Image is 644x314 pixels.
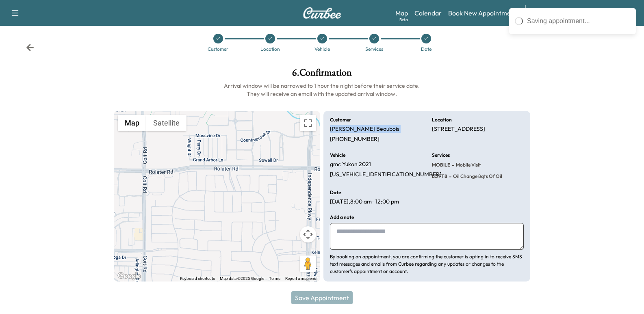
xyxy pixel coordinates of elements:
a: Terms (opens in new tab) [269,276,280,281]
h6: Location [432,117,452,122]
h6: Vehicle [330,153,345,158]
div: Services [365,47,383,52]
button: Map camera controls [300,226,316,243]
span: Map data ©2025 Google [220,276,264,281]
img: Curbee Logo [303,7,342,19]
button: Keyboard shortcuts [180,276,215,282]
p: gmc Yukon 2021 [330,161,371,168]
span: LOFT8 [432,173,447,180]
span: Mobile Visit [454,162,481,168]
div: Customer [208,47,228,52]
p: [PHONE_NUMBER] [330,136,379,143]
span: - [450,161,454,169]
a: Calendar [414,8,442,18]
div: Location [260,47,280,52]
p: By booking an appointment, you are confirming the customer is opting in to receive SMS text messa... [330,253,523,275]
div: Saving appointment... [527,16,630,26]
button: Toggle fullscreen view [300,115,316,131]
p: [STREET_ADDRESS] [432,126,485,133]
a: Book New Appointment [448,8,517,18]
p: [US_VEHICLE_IDENTIFICATION_NUMBER] [330,171,442,178]
button: Drag Pegman onto the map to open Street View [300,256,316,272]
h6: Arrival window will be narrowed to 1 hour the night before their service date. They will receive ... [114,82,530,98]
img: Google [116,271,143,282]
div: Vehicle [314,47,330,52]
h6: Services [432,153,450,158]
span: Oil Change 8qts of oil [451,173,502,180]
span: - [447,172,451,180]
h1: 6 . Confirmation [114,68,530,82]
div: Beta [399,17,408,23]
p: [PERSON_NAME] Beaubois [330,126,399,133]
button: Show street map [118,115,146,131]
a: Report a map error [285,276,318,281]
h6: Customer [330,117,351,122]
a: MapBeta [395,8,408,18]
button: Show satellite imagery [146,115,186,131]
div: Back [26,43,34,52]
p: [DATE] , 8:00 am - 12:00 pm [330,198,399,206]
div: Date [421,47,432,52]
h6: Date [330,190,341,195]
a: Open this area in Google Maps (opens a new window) [116,271,143,282]
span: MOBILE [432,162,450,168]
h6: Add a note [330,215,354,220]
